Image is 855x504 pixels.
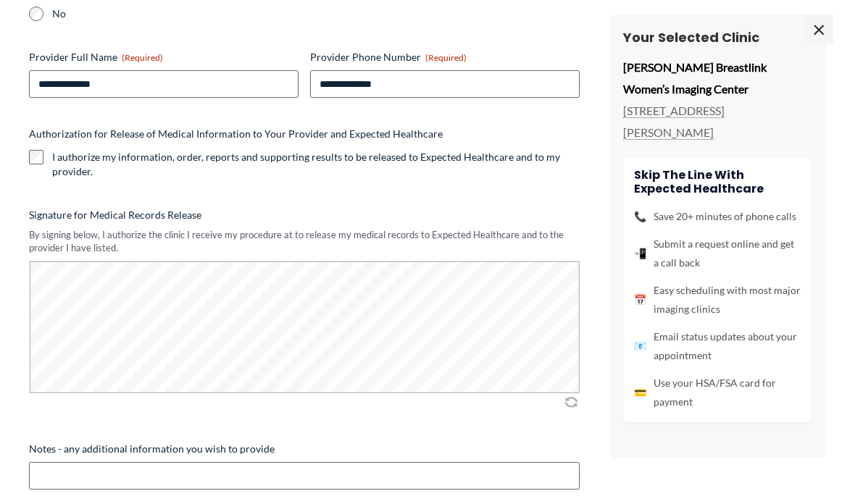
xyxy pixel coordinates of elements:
span: × [804,14,833,43]
li: Submit a request online and get a call back [634,235,801,272]
img: Clear Signature [562,395,580,409]
div: By signing below, I authorize the clinic I receive my procedure at to release my medical records ... [29,228,580,255]
label: Signature for Medical Records Release [29,208,580,222]
span: (Required) [122,52,163,63]
li: Use your HSA/FSA card for payment [634,374,801,411]
label: Provider Full Name [29,50,299,64]
li: Email status updates about your appointment [634,327,801,365]
span: (Required) [425,52,467,63]
label: No [52,7,580,21]
li: Easy scheduling with most major imaging clinics [634,281,801,319]
legend: Authorization for Release of Medical Information to Your Provider and Expected Healthcare [29,127,443,141]
p: [PERSON_NAME] Breastlink Women’s Imaging Center [623,56,812,99]
label: Provider Phone Number [310,50,580,64]
span: 💳 [634,383,646,402]
h4: Skip the line with Expected Healthcare [634,168,801,196]
span: 📅 [634,290,646,309]
span: 📲 [634,244,646,263]
label: I authorize my information, order, reports and supporting results to be released to Expected Heal... [52,150,580,179]
h3: Your Selected Clinic [623,29,812,46]
label: Notes - any additional information you wish to provide [29,442,580,456]
li: Save 20+ minutes of phone calls [634,207,801,226]
span: 📧 [634,337,646,356]
span: 📞 [634,207,646,226]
